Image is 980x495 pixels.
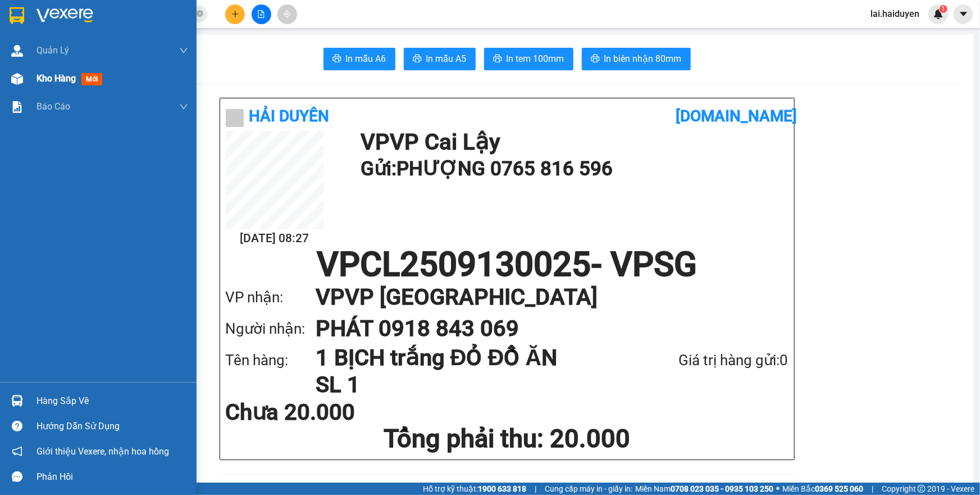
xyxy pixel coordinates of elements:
[619,349,788,372] div: Giá trị hàng gửi: 0
[346,52,386,66] span: In mẫu A6
[12,421,22,432] span: question-circle
[179,46,188,55] span: down
[782,483,863,495] span: Miền Bắc
[37,469,188,485] div: Phản hồi
[933,9,943,19] img: icon-new-feature
[226,349,316,372] div: Tên hàng:
[37,43,69,57] span: Quản Lý
[413,54,422,65] span: printer
[582,48,691,70] button: printerIn biên nhận 80mm
[226,401,412,424] div: Chưa 20.000
[604,52,682,66] span: In biên nhận 80mm
[316,344,619,371] h1: 1 BỊCH trắng ĐỎ ĐỒ ĂN
[197,10,203,17] span: close-circle
[316,371,619,398] h1: SL 1
[283,10,291,18] span: aim
[197,9,203,20] span: close-circle
[862,7,928,21] span: lai.haiduyen
[277,4,297,24] button: aim
[940,5,947,13] sup: 1
[37,418,188,435] div: Hướng dẫn sử dụng
[226,317,316,340] div: Người nhận:
[535,483,536,495] span: |
[226,248,788,281] h1: VPCL2509130025 - VPSG
[249,107,330,125] b: Hải Duyên
[872,483,873,495] span: |
[323,48,395,70] button: printerIn mẫu A6
[12,471,22,482] span: message
[252,4,271,24] button: file-add
[776,487,780,491] span: ⚪️
[507,52,564,66] span: In tem 100mm
[11,395,23,407] img: warehouse-icon
[37,393,188,410] div: Hàng sắp về
[78,47,150,84] li: VP VP [GEOGRAPHIC_DATA]
[591,54,600,65] span: printer
[225,4,245,24] button: plus
[635,483,773,495] span: Miền Nam
[361,153,783,184] h1: Gửi: PHƯỢNG 0765 816 596
[69,14,139,35] div: Hải Duyên
[484,48,573,70] button: printerIn tem 100mm
[404,48,476,70] button: printerIn mẫu A5
[81,73,102,85] span: mới
[426,52,467,66] span: In mẫu A5
[959,9,969,19] span: caret-down
[316,313,766,344] h1: PHÁT 0918 843 069
[918,485,926,493] span: copyright
[257,10,265,18] span: file-add
[11,45,23,57] img: warehouse-icon
[478,484,526,493] strong: 1900 633 818
[676,107,797,125] b: [DOMAIN_NAME]
[671,484,773,493] strong: 0708 023 035 - 0935 103 250
[954,4,973,24] button: caret-down
[226,286,316,309] div: VP nhận:
[37,99,70,113] span: Báo cáo
[179,102,188,111] span: down
[37,73,76,84] span: Kho hàng
[231,10,239,18] span: plus
[11,73,23,85] img: warehouse-icon
[941,5,945,13] span: 1
[361,131,783,153] h1: VP VP Cai Lậy
[332,54,341,65] span: printer
[11,101,23,113] img: solution-icon
[423,483,526,495] span: Hỗ trợ kỹ thuật:
[226,229,324,248] h2: [DATE] 08:27
[10,7,24,24] img: logo-vxr
[493,54,502,65] span: printer
[37,444,169,458] span: Giới thiệu Vexere, nhận hoa hồng
[316,281,766,313] h1: VP VP [GEOGRAPHIC_DATA]
[545,483,632,495] span: Cung cấp máy in - giấy in:
[12,446,22,457] span: notification
[815,484,863,493] strong: 0369 525 060
[5,47,78,84] li: VP VP [PERSON_NAME] Lậy
[226,424,788,454] h1: Tổng phải thu: 20.000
